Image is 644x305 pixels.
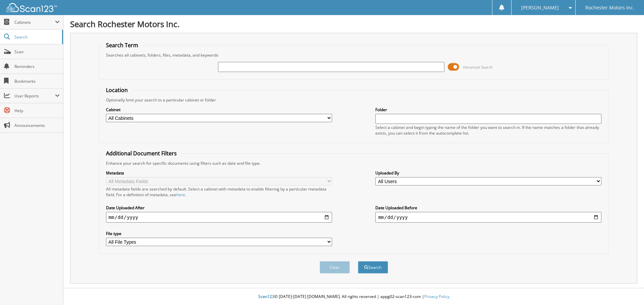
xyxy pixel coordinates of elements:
div: Enhance your search for specific documents using filters such as date and file type. [103,160,605,166]
div: © [DATE]-[DATE] [DOMAIN_NAME]. All rights reserved | appg02-scan123-com | [63,289,644,305]
span: Help [14,108,60,113]
legend: Search Term [103,42,142,49]
span: Scan123 [258,294,274,299]
label: Date Uploaded Before [375,205,601,211]
button: Clear [320,261,350,274]
legend: Additional Document Filters [103,150,180,157]
span: Scan [14,49,60,55]
a: Privacy Policy [424,294,449,299]
span: User Reports [14,93,55,99]
div: Optionally limit your search to a particular cabinet or folder [103,97,605,103]
input: start [106,212,332,223]
span: Bookmarks [14,78,60,84]
label: Folder [375,107,601,112]
div: Searches all cabinets, folders, files, metadata, and keywords [103,52,605,58]
legend: Location [103,86,131,94]
a: here [176,192,185,198]
button: Search [358,261,388,274]
h1: Search Rochester Motors Inc. [70,18,637,29]
span: Rochester Motors Inc. [585,6,634,10]
span: [PERSON_NAME] [521,6,559,10]
img: scan123-logo-white.svg [7,3,57,12]
span: Search [14,34,59,40]
label: Date Uploaded After [106,205,332,211]
div: All metadata fields are searched by default. Select a cabinet with metadata to enable filtering b... [106,186,332,198]
label: Uploaded By [375,170,601,176]
label: Cabinet [106,107,332,112]
label: File type [106,231,332,236]
span: Reminders [14,64,60,69]
label: Metadata [106,170,332,176]
span: Advanced Search [463,65,493,70]
iframe: Chat Widget [610,273,644,305]
span: Cabinets [14,19,55,25]
span: Announcements [14,123,60,128]
input: end [375,212,601,223]
div: Select a cabinet and begin typing the name of the folder you want to search in. If the name match... [375,125,601,136]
